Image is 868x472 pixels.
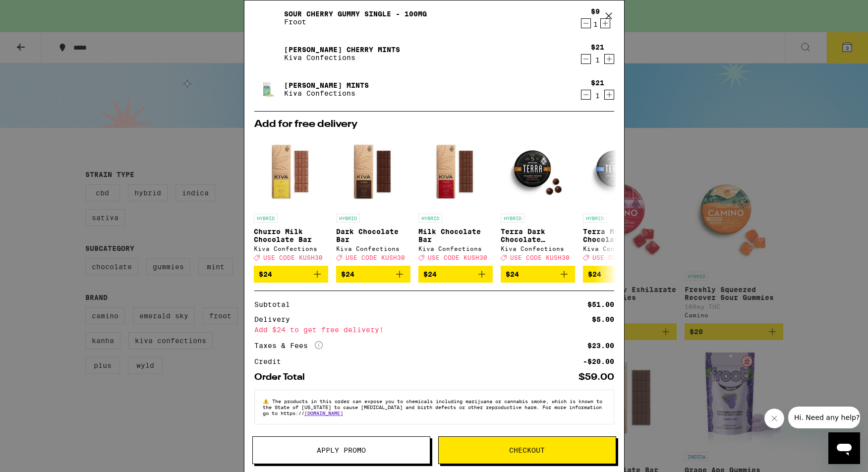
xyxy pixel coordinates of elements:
[604,90,614,100] button: Increment
[254,326,614,333] div: Add $24 to get free delivery!
[336,134,410,209] img: Kiva Confections - Dark Chocolate Bar
[254,40,282,67] img: Petra Tart Cherry Mints
[254,119,614,129] h2: Add for free delivery
[581,90,591,100] button: Decrement
[254,4,282,32] img: Sour Cherry Gummy Single - 100mg
[501,245,575,252] div: Kiva Confections
[579,373,614,382] div: $59.00
[587,301,614,308] div: $51.00
[788,407,860,428] iframe: Message from company
[254,341,323,350] div: Taxes & Fees
[254,134,328,209] img: Kiva Confections - Churro Milk Chocolate Bar
[284,89,369,97] p: Kiva Confections
[591,79,604,87] div: $21
[581,54,591,64] button: Decrement
[254,266,328,283] button: Add to bag
[509,447,545,454] span: Checkout
[428,254,487,261] span: USE CODE KUSH30
[418,134,493,209] img: Kiva Confections - Milk Chocolate Bar
[591,56,604,64] div: 1
[254,316,297,323] div: Delivery
[592,254,652,261] span: USE CODE KUSH30
[418,134,493,266] a: Open page for Milk Chocolate Bar from Kiva Confections
[336,266,410,283] button: Add to bag
[254,373,312,382] div: Order Total
[591,92,604,100] div: 1
[254,228,328,243] p: Churro Milk Chocolate Bar
[254,301,297,308] div: Subtotal
[284,54,400,61] p: Kiva Confections
[263,398,602,416] span: The products in this order can expose you to chemicals including marijuana or cannabis smoke, whi...
[583,214,607,223] p: HYBRID
[263,254,323,261] span: USE CODE KUSH30
[284,81,369,89] a: [PERSON_NAME] Mints
[304,410,343,416] a: [DOMAIN_NAME]
[423,270,437,278] span: $24
[581,18,591,28] button: Decrement
[252,436,430,464] button: Apply Promo
[336,214,360,223] p: HYBRID
[591,7,600,15] div: $9
[341,270,354,278] span: $24
[501,134,575,209] img: Kiva Confections - Terra Dark Chocolate Espresso Beans
[346,254,405,261] span: USE CODE KUSH30
[501,266,575,283] button: Add to bag
[418,266,493,283] button: Add to bag
[254,245,328,252] div: Kiva Confections
[438,436,616,464] button: Checkout
[501,228,575,243] p: Terra Dark Chocolate Espresso Beans
[583,134,657,209] img: Kiva Confections - Terra Milk Chocolate Blueberries
[510,254,570,261] span: USE CODE KUSH30
[591,43,604,51] div: $21
[583,228,657,243] p: Terra Milk Chocolate Blueberries
[336,134,410,266] a: Open page for Dark Chocolate Bar from Kiva Confections
[259,270,272,278] span: $24
[588,270,601,278] span: $24
[254,134,328,266] a: Open page for Churro Milk Chocolate Bar from Kiva Confections
[501,134,575,266] a: Open page for Terra Dark Chocolate Espresso Beans from Kiva Confections
[592,316,614,323] div: $5.00
[583,358,614,365] div: -$20.00
[591,20,600,28] div: 1
[764,409,784,428] iframe: Close message
[604,54,614,64] button: Increment
[587,342,614,349] div: $23.00
[254,75,282,103] img: Petra Moroccan Mints
[418,245,493,252] div: Kiva Confections
[336,228,410,243] p: Dark Chocolate Bar
[284,46,400,54] a: [PERSON_NAME] Cherry Mints
[418,228,493,243] p: Milk Chocolate Bar
[583,245,657,252] div: Kiva Confections
[284,18,427,26] p: Froot
[254,358,288,365] div: Credit
[501,214,524,223] p: HYBRID
[583,266,657,283] button: Add to bag
[506,270,519,278] span: $24
[583,134,657,266] a: Open page for Terra Milk Chocolate Blueberries from Kiva Confections
[317,447,366,454] span: Apply Promo
[418,214,442,223] p: HYBRID
[336,245,410,252] div: Kiva Confections
[828,432,860,464] iframe: Button to launch messaging window
[284,10,427,18] a: Sour Cherry Gummy Single - 100mg
[263,398,272,404] span: ⚠️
